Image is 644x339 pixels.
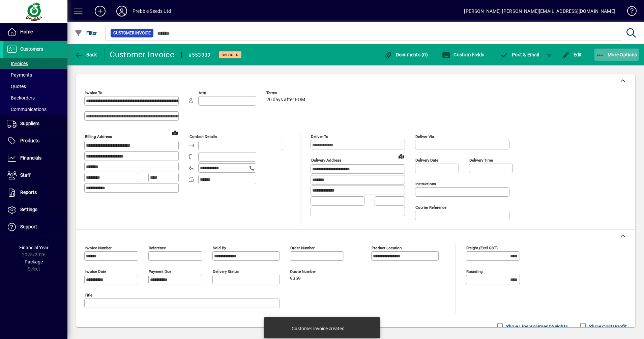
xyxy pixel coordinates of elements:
span: Quotes [7,84,26,89]
mat-label: Courier Reference [415,205,446,210]
mat-label: Deliver via [415,134,434,139]
span: Edit [562,52,582,57]
a: View on map [396,151,407,162]
mat-label: Delivery status [213,269,239,274]
mat-label: Invoice number [85,246,112,250]
button: Add [89,5,111,17]
mat-label: Delivery date [415,158,438,163]
span: Communications [7,107,47,112]
a: Communications [3,104,67,115]
div: #553939 [188,50,211,60]
a: Suppliers [3,115,67,132]
button: Post & Email [497,49,543,61]
a: Knowledge Base [622,1,636,23]
button: More Options [594,49,639,61]
mat-label: Rounding [466,269,482,274]
span: Customer Invoice [113,30,151,36]
mat-label: Order number [290,246,315,250]
div: [PERSON_NAME] [PERSON_NAME][EMAIL_ADDRESS][DOMAIN_NAME] [464,6,615,17]
mat-label: Product location [372,246,402,250]
mat-label: Sold by [213,246,226,250]
button: Back [73,49,99,61]
a: Products [3,133,67,149]
a: Financials [3,150,67,167]
mat-label: Instructions [415,181,436,186]
button: Filter [73,27,99,39]
button: Profile [111,5,133,17]
span: ost & Email [500,52,539,57]
span: Suppliers [20,121,39,126]
span: P [512,52,515,57]
label: Show Cost/Profit [588,323,627,330]
span: On hold [222,53,239,57]
span: Products [20,138,39,143]
a: Backorders [3,92,67,104]
span: Back [75,52,97,57]
a: Support [3,219,67,235]
mat-label: Invoice To [85,90,103,95]
mat-label: Title [85,293,92,298]
app-page-header-button: Back [67,49,105,61]
mat-label: Deliver To [311,134,328,139]
span: More Options [596,52,637,57]
span: Invoices [7,61,28,66]
label: Show Line Volumes/Weights [505,323,568,330]
mat-label: Attn [199,90,206,95]
span: Financial Year [19,245,49,250]
div: Prebble Seeds Ltd [133,6,171,17]
a: Quotes [3,81,67,92]
mat-label: Reference [149,246,166,250]
mat-label: Invoice date [85,269,106,274]
mat-label: Freight (excl GST) [466,246,498,250]
span: Quote number [290,270,330,274]
span: Payments [7,72,32,78]
div: Customer invoice created. [292,325,346,332]
span: 9369 [290,276,301,281]
a: Reports [3,184,67,201]
a: Settings [3,201,67,218]
span: Settings [20,207,37,212]
a: Payments [3,69,67,81]
mat-label: Payment due [149,269,171,274]
span: Custom Fields [442,52,485,57]
button: Documents (0) [382,49,430,61]
button: Edit [560,49,584,61]
span: Financials [20,155,41,161]
a: Home [3,24,67,40]
span: Staff [20,172,31,178]
span: Home [20,29,33,34]
span: 20 days after EOM [266,97,305,103]
button: Custom Fields [440,49,486,61]
div: Customer Invoice [110,49,175,60]
span: Customers [20,46,43,52]
span: Package [25,259,43,264]
span: Documents (0) [384,52,428,57]
span: Terms [266,91,307,95]
span: Backorders [7,95,35,101]
a: Staff [3,167,67,184]
a: View on map [170,127,180,138]
span: Support [20,224,37,229]
a: Invoices [3,58,67,69]
mat-label: Delivery time [469,158,493,163]
span: Filter [75,30,97,36]
span: Reports [20,190,37,195]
